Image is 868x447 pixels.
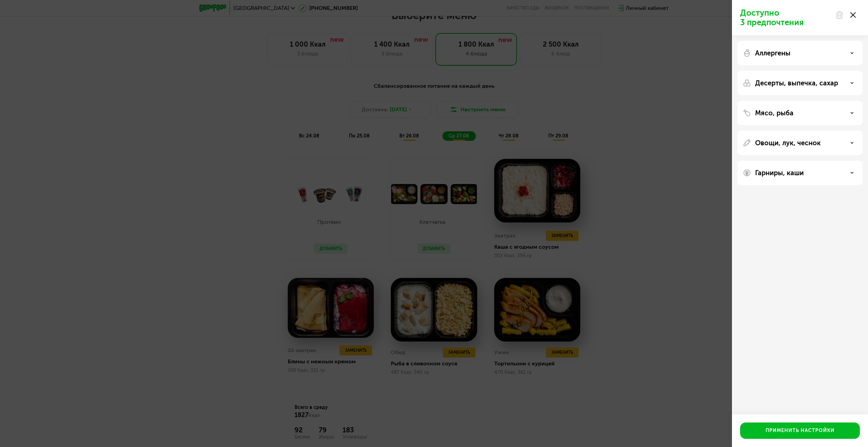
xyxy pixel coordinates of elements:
p: Десерты, выпечка, сахар [755,79,838,87]
p: Гарниры, каши [755,169,804,177]
p: Мясо, рыба [755,109,794,117]
p: Аллергены [755,49,790,57]
p: Овощи, лук, чеснок [755,139,821,147]
button: Применить настройки [740,423,860,439]
p: Доступно 3 предпочтения [740,8,831,27]
div: Применить настройки [766,427,835,434]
